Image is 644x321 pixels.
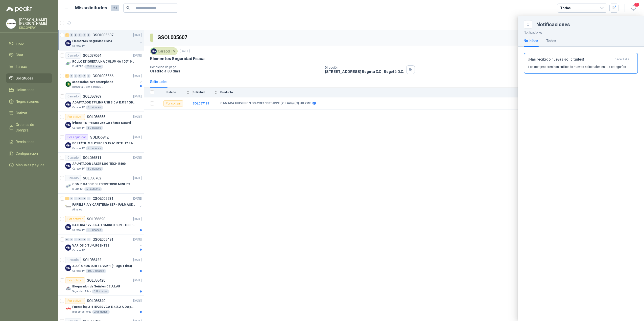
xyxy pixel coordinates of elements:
span: Remisiones [16,139,34,145]
a: Inicio [6,39,52,48]
a: Órdenes de Compra [6,120,52,135]
a: Negociaciones [6,97,52,106]
span: hace 1 día [615,57,629,62]
span: 23 [111,5,119,11]
span: Solicitudes [16,75,33,81]
h1: Mis solicitudes [75,4,107,12]
span: Órdenes de Compra [16,122,47,133]
h3: ¡Has recibido nuevas solicitudes! [528,57,613,62]
img: Logo peakr [6,6,32,12]
span: Cotizar [16,110,27,116]
button: Close [524,20,532,29]
div: Todas [546,38,556,44]
button: 1 [629,4,638,13]
a: Solicitudes [6,73,52,83]
p: [PERSON_NAME] [PERSON_NAME] [19,18,52,25]
img: Company Logo [6,19,16,29]
p: Notificaciones [518,29,644,35]
div: No leídas [524,38,538,44]
div: Notificaciones [536,22,638,27]
p: DISCOVERY [19,26,52,29]
a: Configuración [6,149,52,158]
span: Inicio [16,41,24,46]
span: Tareas [16,64,27,69]
span: 1 [634,2,639,7]
a: Remisiones [6,137,52,147]
span: Chat [16,52,23,58]
p: Los compradores han publicado nuevas solicitudes en tus categorías. [528,65,627,69]
a: Manuales y ayuda [6,160,52,170]
a: Tareas [6,62,52,71]
a: Licitaciones [6,85,52,95]
a: Cotizar [6,108,52,118]
a: Chat [6,50,52,60]
span: Negociaciones [16,99,39,104]
span: Licitaciones [16,87,34,93]
button: ¡Has recibido nuevas solicitudes!hace 1 día Los compradores han publicado nuevas solicitudes en t... [524,53,638,74]
span: Configuración [16,151,38,156]
span: Manuales y ayuda [16,162,44,168]
div: Todas [560,5,571,11]
span: search [126,6,130,10]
